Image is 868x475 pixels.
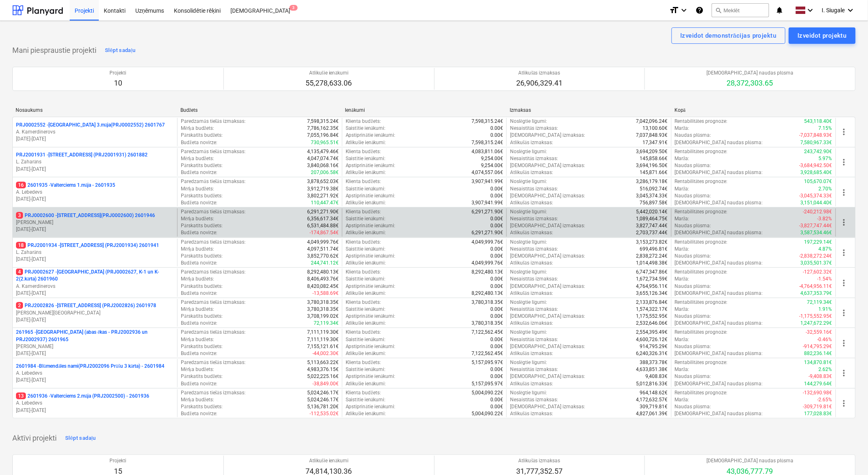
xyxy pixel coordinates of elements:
p: [DEMOGRAPHIC_DATA] naudas plūsma : [675,229,763,236]
p: -2,838,272.24€ [800,253,832,260]
p: 0.00€ [490,215,503,222]
p: 3,694,196.50€ [636,162,668,169]
div: 18PRJ2001934 -[STREET_ADDRESS] (PRJ2001934) 2601941L. Zaharāns[DATE]-[DATE] [16,242,174,263]
div: Izmaksas [510,107,668,113]
div: 3PRJ0002600 -[STREET_ADDRESS](PRJ0002600) 2601946[PERSON_NAME][DATE]-[DATE] [16,212,174,233]
p: 4,049,999.76€ [307,239,339,246]
p: -3,045,374.33€ [800,192,832,199]
p: Budžeta novirze : [181,139,217,146]
p: 8,292,480.13€ [472,269,503,276]
p: Pārskatīts budžets : [181,192,223,199]
p: A. Lebedevs [16,370,174,377]
p: Naudas plūsma : [675,222,711,229]
p: Naudas plūsma : [675,283,711,290]
p: Atlikušās izmaksas : [510,290,553,297]
p: Atlikušās izmaksas : [510,260,553,267]
p: Klienta budžets : [346,299,381,306]
div: 261965 -[GEOGRAPHIC_DATA] (abas ēkas - PRJ2002936 un PRJ2002937) 2601965[PERSON_NAME][DATE]-[DATE] [16,329,174,357]
p: -3,827,747.44€ [800,222,832,229]
p: 3,912,719.38€ [307,185,339,192]
p: 4.87% [819,246,832,253]
span: 16 [16,182,26,188]
p: [DATE] - [DATE] [16,196,174,203]
p: Nesaistītās izmaksas : [510,185,558,192]
p: Marža : [675,276,690,283]
p: 699,496.81€ [640,246,668,253]
p: Atlikušie ienākumi : [346,260,386,267]
p: Paredzamās tiešās izmaksas : [181,178,245,185]
p: Atlikušās izmaksas : [510,199,553,206]
p: Mērķa budžets : [181,185,214,192]
p: [DEMOGRAPHIC_DATA] izmaksas : [510,132,585,139]
p: 0.00€ [490,253,503,260]
p: Paredzamās tiešās izmaksas : [181,299,245,306]
p: 3,780,318.35€ [472,299,503,306]
p: Saistītie ienākumi : [346,185,386,192]
p: [DATE] - [DATE] [16,350,174,357]
p: -3.82% [818,215,832,222]
p: [PERSON_NAME][GEOGRAPHIC_DATA] [16,310,174,317]
p: Pārskatīts budžets : [181,222,223,229]
p: Noslēgtie līgumi : [510,239,547,246]
p: PRJ0002552 - [GEOGRAPHIC_DATA] 3.māja(PRJ0002552) 2601767 [16,122,165,129]
p: 7,598,315.24€ [307,118,339,125]
p: -174,867.54€ [310,229,339,236]
p: [DEMOGRAPHIC_DATA] izmaksas : [510,162,585,169]
p: PRJ0002627 - [GEOGRAPHIC_DATA] (PRJ0002627, K-1 un K-2(2.kārta) 2601960 [16,269,174,283]
p: [DATE] - [DATE] [16,317,174,323]
p: 3,827,747.44€ [636,222,668,229]
p: [DEMOGRAPHIC_DATA] naudas plūsma : [675,199,763,206]
p: Apstiprinātie ienākumi : [346,253,396,260]
p: Saistītie ienākumi : [346,215,386,222]
i: keyboard_arrow_down [806,5,816,15]
div: Budžets [180,107,339,113]
p: 7,037,848.93€ [636,132,668,139]
p: 0.00€ [490,283,503,290]
p: 730,965.51€ [311,139,339,146]
p: Nesaistītās izmaksas : [510,125,558,132]
p: Klienta budžets : [346,239,381,246]
p: 2.70% [819,185,832,192]
div: Kopā [674,107,833,113]
p: 4,074,557.06€ [472,169,503,176]
p: 0.00€ [490,192,503,199]
p: Atlikušie ienākumi : [346,139,386,146]
p: 2601935 - Valterciems 1.māja - 2601935 [16,182,115,189]
p: Nesaistītās izmaksas : [510,246,558,253]
p: Noslēgtie līgumi : [510,208,547,215]
p: Marža : [675,215,690,222]
p: [DEMOGRAPHIC_DATA] izmaksas : [510,253,585,260]
p: 4,637,353.79€ [801,290,832,297]
p: 3,587,534.46€ [801,229,832,236]
p: 7,598,315.24€ [472,118,503,125]
p: 6,531,484.88€ [307,222,339,229]
p: Atlikušās izmaksas : [510,139,553,146]
i: format_size [669,5,679,15]
p: Paredzamās tiešās izmaksas : [181,118,245,125]
p: 8,420,082.45€ [307,283,339,290]
p: Paredzamās tiešās izmaksas : [181,269,245,276]
span: 3 [289,5,298,11]
p: Saistītie ienākumi : [346,306,386,313]
p: Klienta budžets : [346,178,381,185]
p: Nesaistītās izmaksas : [510,276,558,283]
i: keyboard_arrow_down [679,5,689,15]
span: more_vert [839,308,849,318]
p: 1,672,734.59€ [636,276,668,283]
i: keyboard_arrow_down [846,5,856,15]
p: 3,153,273.82€ [636,239,668,246]
p: [PERSON_NAME] [16,343,174,350]
p: 7,580,967.33€ [801,139,832,146]
span: 4 [16,269,23,275]
p: Rentabilitātes prognoze : [675,239,728,246]
p: Noslēgtie līgumi : [510,118,547,125]
p: 3,035,501.37€ [801,260,832,267]
p: A. Lebedevs [16,189,174,196]
p: [DATE] - [DATE] [16,226,174,233]
p: [DATE] - [DATE] [16,377,174,384]
p: Marža : [675,125,690,132]
p: Mērķa budžets : [181,246,214,253]
p: 2,133,876.84€ [636,299,668,306]
p: Mērķa budžets : [181,276,214,283]
p: 4,764,956.11€ [636,283,668,290]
